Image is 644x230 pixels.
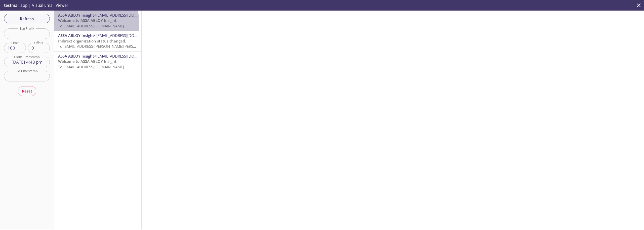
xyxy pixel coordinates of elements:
span: ASSA ABLOY Insight [58,13,94,18]
nav: emails [54,11,141,72]
span: <[EMAIL_ADDRESS][DOMAIN_NAME]> [94,54,159,59]
span: Welcome to ASSA ABLOY Insight [58,18,116,23]
span: To: [EMAIL_ADDRESS][PERSON_NAME][PERSON_NAME][DOMAIN_NAME] [58,44,182,49]
span: Indirect organization status changed. [58,38,126,43]
span: testmail [4,3,19,8]
span: Welcome to ASSA ABLOY Insight [58,59,116,64]
span: To: [EMAIL_ADDRESS][DOMAIN_NAME] [58,23,124,28]
div: ASSA ABLOY Insight<[EMAIL_ADDRESS][DOMAIN_NAME]>Welcome to ASSA ABLOY InsightTo:[EMAIL_ADDRESS][D... [54,11,141,31]
span: Refresh [8,15,46,22]
span: ASSA ABLOY Insight [58,54,94,59]
button: Reset [18,86,36,96]
span: <[EMAIL_ADDRESS][DOMAIN_NAME]> [94,33,159,38]
div: ASSA ABLOY Insight<[EMAIL_ADDRESS][DOMAIN_NAME]>Indirect organization status changed.To:[EMAIL_AD... [54,31,141,51]
span: To: [EMAIL_ADDRESS][DOMAIN_NAME] [58,64,124,69]
span: <[EMAIL_ADDRESS][DOMAIN_NAME]> [94,13,159,18]
button: Refresh [4,14,50,23]
span: ASSA ABLOY Insight [58,33,94,38]
span: Reset [22,88,32,94]
div: ASSA ABLOY Insight<[EMAIL_ADDRESS][DOMAIN_NAME]>Welcome to ASSA ABLOY InsightTo:[EMAIL_ADDRESS][D... [54,52,141,72]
